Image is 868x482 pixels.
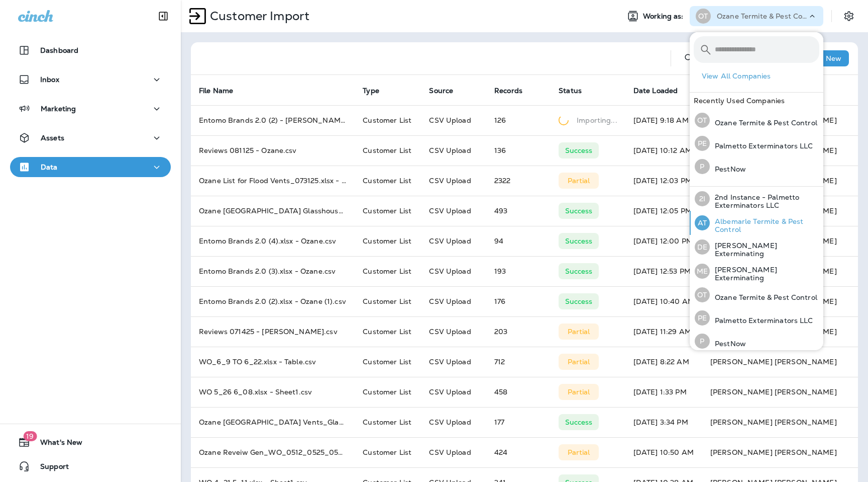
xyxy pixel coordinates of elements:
[191,407,355,437] td: Ozane [GEOGRAPHIC_DATA] Vents_Glasshouse_052025 - Sheet2 (1).csv
[30,462,69,474] span: Support
[679,48,699,68] button: Search Import
[695,191,710,206] div: 2I
[191,105,355,135] td: Entomo Brands 2.0 (2) - [PERSON_NAME].csv
[191,196,355,226] td: Ozane [GEOGRAPHIC_DATA] Glasshouse download_041625 - [GEOGRAPHIC_DATA] Glasshouse download_041625...
[710,165,746,173] p: PestNow
[486,286,551,316] td: 176
[690,187,823,211] button: 2I2nd Instance - Palmetto Exterminators LLC
[355,135,421,166] td: Customer List
[355,316,421,347] td: Customer List
[429,87,453,95] span: Source
[40,75,59,84] p: Inbox
[191,347,355,377] td: WO_6_9 TO 6_22.xlsx - Table.csv
[695,310,710,326] div: PE
[625,316,702,347] td: [DATE] 11:29 AM
[149,6,177,26] button: Collapse Sidebar
[421,377,486,407] td: CSV Upload
[577,115,617,125] p: Importing...
[10,157,171,177] button: Data
[191,166,355,196] td: Ozane List for Flood Vents_073125.xlsx - New Advanced Report.csv
[702,347,858,377] td: [PERSON_NAME] [PERSON_NAME]
[565,237,593,245] p: Success
[191,226,355,256] td: Entomo Brands 2.0 (4).xlsx - Ozane.csv
[826,54,841,62] p: New
[486,166,551,196] td: 2322
[690,211,823,235] button: ATAlbemarle Termite & Pest Control
[633,86,691,95] span: Date Loaded
[568,328,590,336] p: Partial
[695,159,710,174] div: P
[355,196,421,226] td: Customer List
[696,9,711,24] div: OT
[568,448,590,456] p: Partial
[421,135,486,166] td: CSV Upload
[565,418,593,426] p: Success
[702,407,858,437] td: [PERSON_NAME] [PERSON_NAME]
[421,437,486,467] td: CSV Upload
[625,135,702,166] td: [DATE] 10:12 AM
[559,87,582,95] span: Status
[355,105,421,135] td: Customer List
[363,86,392,95] span: Type
[695,136,710,151] div: PE
[486,407,551,437] td: 177
[625,105,702,135] td: [DATE] 9:18 AM
[429,86,466,95] span: Source
[695,334,710,349] div: P
[695,239,710,255] div: DE
[690,155,823,178] button: PPestNow
[695,113,710,128] div: OT
[486,316,551,347] td: 203
[10,432,171,452] button: 19What's New
[643,12,686,21] span: Working as:
[565,146,593,154] p: Success
[559,86,595,95] span: Status
[625,437,702,467] td: [DATE] 10:50 AM
[625,196,702,226] td: [DATE] 12:05 PM
[191,377,355,407] td: WO 5_26 6_08.xlsx - Sheet1.csv
[10,40,171,60] button: Dashboard
[41,134,64,142] p: Assets
[568,358,590,366] p: Partial
[625,377,702,407] td: [DATE] 1:33 PM
[421,105,486,135] td: CSV Upload
[355,377,421,407] td: Customer List
[625,166,702,196] td: [DATE] 12:03 PM
[10,99,171,119] button: Marketing
[702,437,858,467] td: [PERSON_NAME] [PERSON_NAME]
[199,87,233,95] span: File Name
[363,87,379,95] span: Type
[690,109,823,132] button: OTOzane Termite & Pest Control
[191,316,355,347] td: Reviews 071425 - [PERSON_NAME].csv
[690,330,823,353] button: PPestNow
[421,256,486,286] td: CSV Upload
[421,316,486,347] td: CSV Upload
[568,388,590,396] p: Partial
[710,142,813,150] p: Palmetto Exterminators LLC
[23,431,37,441] span: 19
[840,7,858,25] button: Settings
[690,306,823,330] button: PEPalmetto Exterminators LLC
[625,226,702,256] td: [DATE] 12:00 PM
[625,286,702,316] td: [DATE] 10:40 AM
[421,196,486,226] td: CSV Upload
[494,87,522,95] span: Records
[421,407,486,437] td: CSV Upload
[625,256,702,286] td: [DATE] 12:53 PM
[10,128,171,148] button: Assets
[695,215,710,230] div: AT
[30,438,82,450] span: What's New
[191,286,355,316] td: Entomo Brands 2.0 (2).xlsx - Ozane (1).csv
[690,283,823,306] button: OTOzane Termite & Pest Control
[40,46,78,54] p: Dashboard
[191,437,355,467] td: Ozane Reveiw Gen_WO_0512_0525_052725.xlsx - Table.csv
[710,119,817,127] p: Ozane Termite & Pest Control
[10,69,171,90] button: Inbox
[710,217,819,233] p: Albemarle Termite & Pest Control
[695,287,710,302] div: OT
[355,256,421,286] td: Customer List
[565,267,593,275] p: Success
[41,105,76,113] p: Marketing
[565,297,593,305] p: Success
[690,259,823,283] button: ME[PERSON_NAME] Exterminating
